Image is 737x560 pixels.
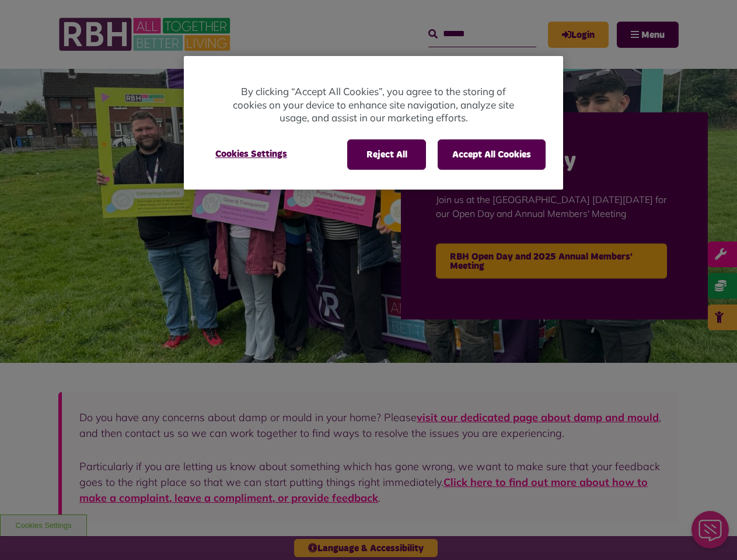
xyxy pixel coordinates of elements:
[184,56,563,190] div: Privacy
[184,56,563,190] div: Cookie banner
[347,139,426,170] button: Reject All
[201,139,301,169] button: Cookies Settings
[438,139,546,170] button: Accept All Cookies
[7,3,44,41] div: Close Web Assistant
[230,85,516,125] p: By clicking “Accept All Cookies”, you agree to the storing of cookies on your device to enhance s...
